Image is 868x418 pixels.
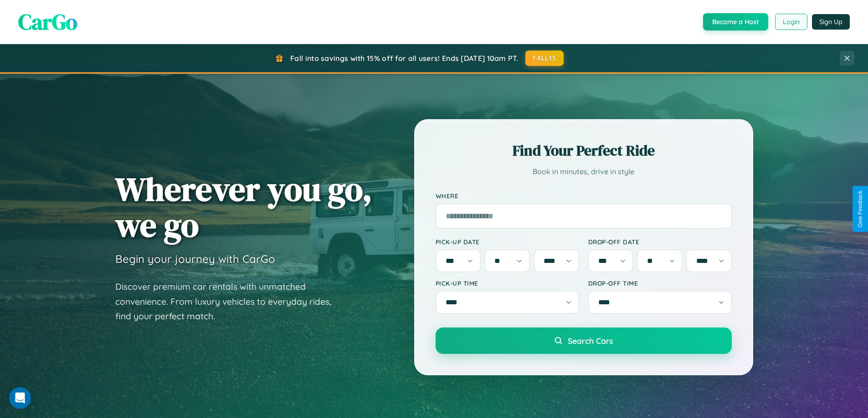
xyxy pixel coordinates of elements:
span: Search Cars [568,336,613,346]
span: CarGo [18,7,77,37]
label: Drop-off Time [588,279,732,287]
div: Give Feedback [857,191,863,227]
label: Where [436,192,732,200]
h3: Begin your journey with CarGo [115,252,275,266]
iframe: Intercom live chat [9,387,31,409]
label: Pick-up Date [436,238,579,246]
button: FALL15 [525,50,564,66]
h2: Find Your Perfect Ride [436,141,732,161]
label: Pick-up Time [436,279,579,287]
h1: Wherever you go, we go [115,171,372,243]
label: Drop-off Date [588,238,732,246]
span: Fall into savings with 15% off for all users! Ends [DATE] 10am PT. [290,54,519,63]
p: Book in minutes, drive in style [436,165,732,178]
p: Discover premium car rentals with unmatched convenience. From luxury vehicles to everyday rides, ... [115,279,343,324]
button: Login [775,14,807,30]
button: Sign Up [812,14,850,30]
button: Become a Host [703,13,768,30]
button: Search Cars [436,327,732,354]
